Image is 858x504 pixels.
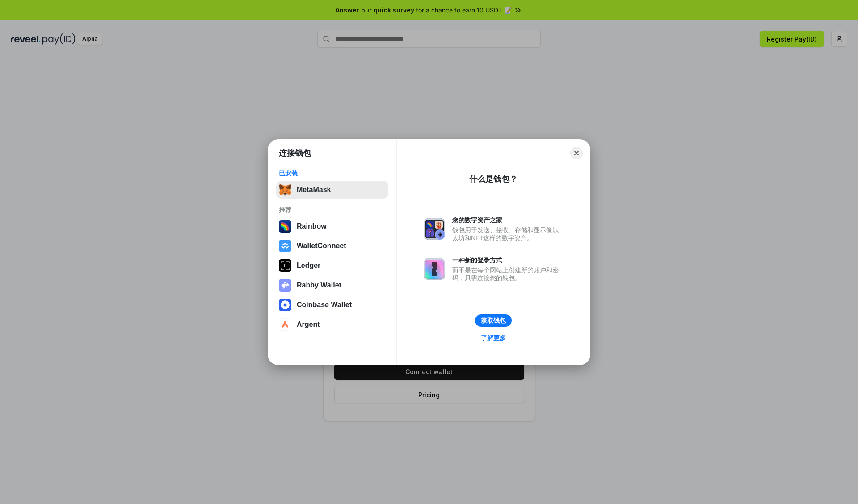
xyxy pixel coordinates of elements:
[570,147,583,159] button: Close
[297,281,341,289] div: Rabby Wallet
[276,296,388,314] button: Coinbase Wallet
[279,259,291,272] img: svg+xml,%3Csvg%20xmlns%3D%22http%3A%2F%2Fwww.w3.org%2F2000%2Fsvg%22%20width%3D%2228%22%20height%3...
[276,181,388,199] button: MetaMask
[276,237,388,255] button: WalletConnect
[452,226,563,242] div: 钱包用于发送、接收、存储和显示像以太坊和NFT这样的数字资产。
[424,258,445,280] img: svg+xml,%3Csvg%20xmlns%3D%22http%3A%2F%2Fwww.w3.org%2F2000%2Fsvg%22%20fill%3D%22none%22%20viewBox...
[276,276,388,294] button: Rabby Wallet
[297,222,327,230] div: Rainbow
[297,186,331,194] div: MetaMask
[297,242,346,250] div: WalletConnect
[279,169,386,177] div: 已安装
[297,262,320,270] div: Ledger
[279,279,291,292] img: svg+xml,%3Csvg%20xmlns%3D%22http%3A%2F%2Fwww.w3.org%2F2000%2Fsvg%22%20fill%3D%22none%22%20viewBox...
[481,334,506,342] div: 了解更多
[279,318,291,331] img: svg+xml,%3Csvg%20width%3D%2228%22%20height%3D%2228%22%20viewBox%3D%220%200%2028%2028%22%20fill%3D...
[452,266,563,282] div: 而不是在每个网站上创建新的账户和密码，只需连接您的钱包。
[276,217,388,235] button: Rainbow
[276,257,388,275] button: Ledger
[279,183,291,196] img: svg+xml,%3Csvg%20fill%3D%22none%22%20height%3D%2233%22%20viewBox%3D%220%200%2035%2033%22%20width%...
[279,206,386,214] div: 推荐
[452,256,563,264] div: 一种新的登录方式
[424,218,445,240] img: svg+xml,%3Csvg%20xmlns%3D%22http%3A%2F%2Fwww.w3.org%2F2000%2Fsvg%22%20fill%3D%22none%22%20viewBox...
[475,314,512,327] button: 获取钱包
[297,301,352,309] div: Coinbase Wallet
[452,216,563,224] div: 您的数字资产之家
[279,220,291,233] img: svg+xml,%3Csvg%20width%3D%22120%22%20height%3D%22120%22%20viewBox%3D%220%200%20120%20120%22%20fil...
[279,148,311,158] h1: 连接钱包
[279,299,291,311] img: svg+xml,%3Csvg%20width%3D%2228%22%20height%3D%2228%22%20viewBox%3D%220%200%2028%2028%22%20fill%3D...
[481,317,506,325] div: 获取钱包
[297,321,320,329] div: Argent
[469,174,517,184] div: 什么是钱包？
[276,316,388,333] button: Argent
[279,240,291,252] img: svg+xml,%3Csvg%20width%3D%2228%22%20height%3D%2228%22%20viewBox%3D%220%200%2028%2028%22%20fill%3D...
[475,332,511,344] a: 了解更多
